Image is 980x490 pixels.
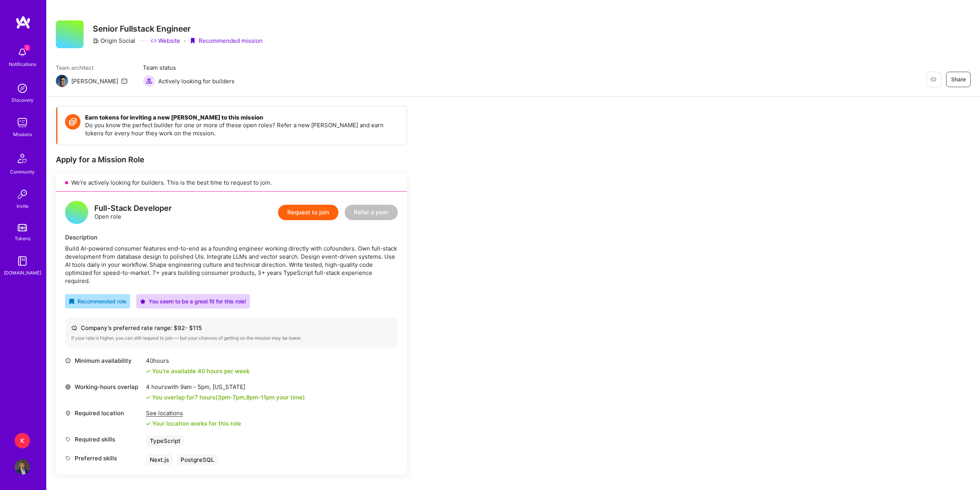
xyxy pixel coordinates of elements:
[93,37,135,45] div: Origin Social
[24,45,30,51] span: 3
[94,204,172,221] div: Open role
[189,38,196,44] i: icon PurpleRibbon
[951,76,966,83] span: Share
[146,369,151,374] i: icon Check
[65,233,398,241] div: Description
[15,15,31,29] img: logo
[152,393,305,401] div: You overlap for 7 hours ( your time)
[69,297,126,305] div: Recommended role
[93,24,263,34] h3: Senior Fullstack Engineer
[65,455,71,461] i: icon Tag
[189,37,263,45] div: Recommended mission
[146,454,173,465] div: Next.js
[13,459,32,475] a: User Avatar
[179,383,213,391] span: 9am - 5pm ,
[93,38,99,44] i: icon CompanyGray
[13,130,32,138] div: Missions
[177,454,218,465] div: PostgreSQL
[65,357,142,365] div: Minimum availability
[65,454,142,462] div: Preferred skills
[71,324,392,332] div: Company’s preferred rate range: $ 92 - $ 115
[146,435,184,446] div: TypeScript
[9,60,36,68] div: Notifications
[146,383,305,391] div: 4 hours with [US_STATE]
[245,394,246,401] span: ,
[85,114,399,121] h4: Earn tokens for inviting a new [PERSON_NAME] to this mission
[946,72,971,87] button: Share
[65,435,142,443] div: Required skills
[69,299,74,304] i: icon RecommendedBadge
[146,409,241,417] div: See locations
[121,78,127,84] i: icon Mail
[146,395,151,400] i: icon Check
[65,410,71,416] i: icon Location
[10,168,35,176] div: Community
[56,155,407,165] div: Apply for a Mission Role
[15,187,30,202] img: Invite
[15,433,30,448] div: K
[56,75,68,87] img: Team Architect
[15,115,30,130] img: teamwork
[345,205,398,220] button: Refer a peer
[218,394,245,401] span: 3pm - 7pm
[17,202,28,210] div: Invite
[140,297,246,305] div: You seem to be a great fit for this role!
[146,357,250,365] div: 40 hours
[146,421,151,426] i: icon Check
[85,121,399,137] p: Do you know the perfect builder for one or more of these open roles? Refer a new [PERSON_NAME] an...
[18,224,27,231] img: tokens
[246,394,275,401] span: 8pm - 11pm
[930,76,936,83] i: icon EyeClosed
[15,253,30,269] img: guide book
[146,419,241,428] div: Your location works for this role
[146,367,250,375] div: You're available 40 hours per week
[278,205,338,220] button: Request to join
[65,384,71,390] i: icon World
[94,204,172,212] div: Full-Stack Developer
[15,45,30,60] img: bell
[56,174,407,192] div: We’re actively looking for builders. This is the best time to request to join.
[15,81,30,96] img: discovery
[65,244,398,285] div: Build AI-powered consumer features end-to-end as a founding engineer working directly with cofoun...
[143,64,235,72] span: Team status
[151,37,180,45] a: Website
[158,77,235,85] span: Actively looking for builders
[143,75,155,87] img: Actively looking for builders
[140,299,146,304] i: icon PurpleStar
[56,64,127,72] span: Team architect
[184,37,186,45] div: ·
[65,114,80,130] img: Token icon
[4,269,41,277] div: [DOMAIN_NAME]
[13,433,32,448] a: K
[65,358,71,364] i: icon Clock
[65,436,71,442] i: icon Tag
[12,96,34,104] div: Discovery
[13,149,32,168] img: Community
[15,234,30,242] div: Tokens
[71,335,392,341] div: If your rate is higher, you can still request to join — but your chances of getting on the missio...
[71,77,118,85] div: [PERSON_NAME]
[65,409,142,417] div: Required location
[71,325,77,331] i: icon Cash
[65,383,142,391] div: Working-hours overlap
[15,459,30,475] img: User Avatar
